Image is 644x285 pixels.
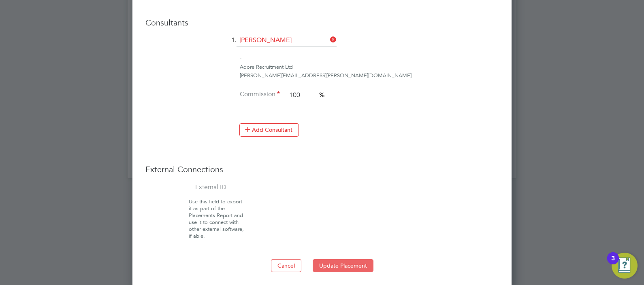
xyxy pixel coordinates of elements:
h3: Consultants [145,17,499,28]
div: Adore Recruitment Ltd [240,63,499,72]
label: External ID [145,183,226,192]
div: [PERSON_NAME][EMAIL_ADDRESS][PERSON_NAME][DOMAIN_NAME] [240,72,499,80]
div: 3 [611,258,615,269]
button: Open Resource Center, 3 new notifications [612,253,638,279]
span: Use this field to export it as part of the Placements Report and use it to connect with other ext... [189,198,244,239]
h3: External Connections [145,164,499,175]
li: 1. [145,34,499,55]
span: % [319,91,324,99]
input: Search for... [237,34,337,46]
div: - [240,55,499,63]
button: Update Placement [313,259,373,272]
label: Commission [239,90,280,99]
button: Cancel [271,259,301,272]
button: Add Consultant [239,123,299,136]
